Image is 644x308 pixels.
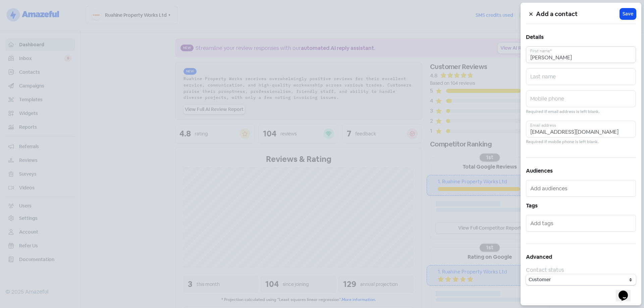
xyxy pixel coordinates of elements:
h5: Audiences [526,166,636,176]
button: Save [620,8,636,19]
input: Add audiences [530,183,633,194]
input: First name [526,46,636,63]
input: Mobile phone [526,90,636,107]
h5: Add a contact [536,9,620,19]
input: Add tags [530,218,633,229]
iframe: chat widget [616,281,637,301]
h5: Advanced [526,252,636,262]
small: Required if email address is left blank. [526,109,600,115]
span: Save [623,10,633,17]
small: Required if mobile phone is left blank. [526,139,599,145]
input: Email address [526,121,636,137]
h5: Tags [526,201,636,211]
div: Contact status [526,266,636,274]
input: Last name [526,68,636,85]
h5: Details [526,32,636,42]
